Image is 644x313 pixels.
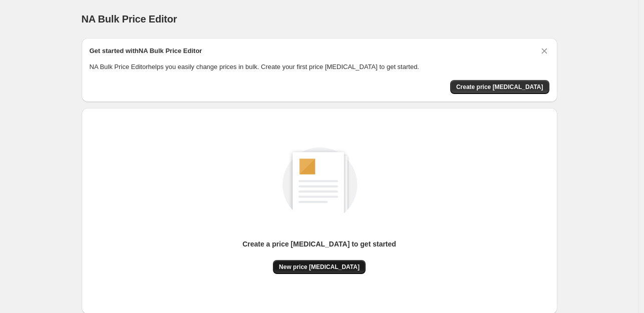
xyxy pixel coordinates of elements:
[242,239,396,249] p: Create a price [MEDICAL_DATA] to get started
[450,80,549,94] button: Create price change job
[273,260,366,274] button: New price [MEDICAL_DATA]
[279,263,360,271] span: New price [MEDICAL_DATA]
[82,13,177,24] span: NA Bulk Price Editor
[90,46,202,56] h2: Get started with NA Bulk Price Editor
[90,62,549,72] p: NA Bulk Price Editor helps you easily change prices in bulk. Create your first price [MEDICAL_DAT...
[456,83,543,91] span: Create price [MEDICAL_DATA]
[539,46,549,56] button: Dismiss card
